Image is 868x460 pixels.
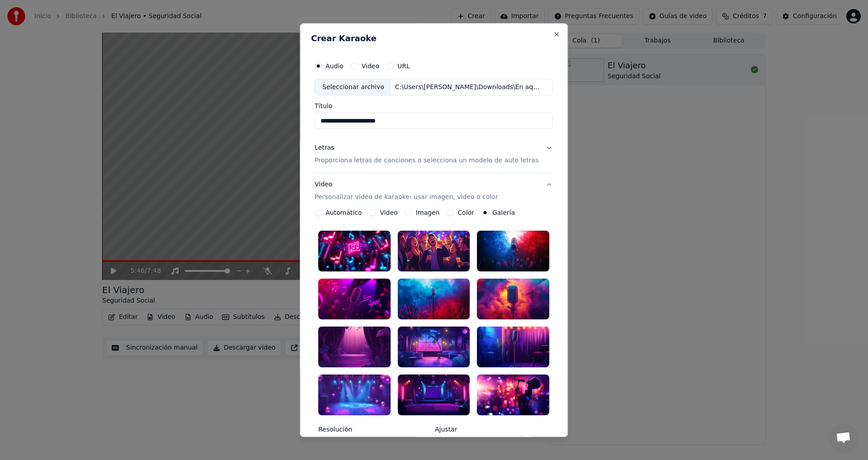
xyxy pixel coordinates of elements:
label: Audio [325,63,344,69]
p: Proporciona letras de canciones o selecciona un modelo de auto letras [315,156,538,166]
label: Color [458,210,475,216]
div: Video [315,180,498,202]
label: Video [380,210,398,216]
label: Galería [492,210,515,216]
label: Imagen [416,210,440,216]
button: LetrasProporciona letras de canciones o selecciona un modelo de auto letras [315,137,553,173]
button: VideoPersonalizar video de karaoke: usar imagen, video o color [315,173,553,209]
label: Ajustar [435,426,525,432]
label: Automático [325,210,362,216]
label: Título [315,103,553,109]
div: Letras [315,144,334,153]
label: Video [362,63,379,69]
div: C:\Users\[PERSON_NAME]\Downloads\En aquel hotel jamaicano.mp3 [392,83,545,92]
p: Personalizar video de karaoke: usar imagen, video o color [315,193,498,202]
label: Resolución [318,426,431,432]
h2: Crear Karaoke [311,34,557,43]
label: URL [397,63,410,69]
div: Seleccionar archivo [315,79,392,95]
